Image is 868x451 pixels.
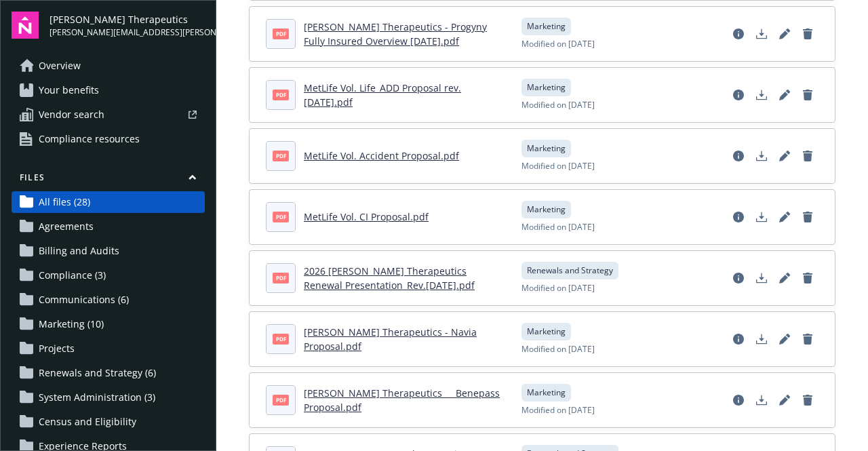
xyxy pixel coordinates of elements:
[797,328,818,350] a: Delete document
[527,20,566,33] span: Marketing
[774,267,795,289] a: Edit document
[527,142,566,155] span: Marketing
[304,149,459,162] a: MetLife Vol. Accident Proposal.pdf
[304,387,500,414] a: [PERSON_NAME] Therapeutics __ Benepass Proposal.pdf
[39,216,94,237] span: Agreements
[273,334,289,344] span: pdf
[12,338,205,359] a: Projects
[39,240,119,262] span: Billing and Audits
[728,389,749,411] a: View file details
[774,84,795,106] a: Edit document
[12,240,205,262] a: Billing and Audits
[521,282,595,294] span: Modified on [DATE]
[728,23,749,45] a: View file details
[12,313,205,335] a: Marketing (10)
[273,273,289,283] span: pdf
[527,387,566,399] span: Marketing
[527,264,613,277] span: Renewals and Strategy
[751,145,772,167] a: Download document
[39,313,104,335] span: Marketing (10)
[12,55,205,77] a: Overview
[39,387,155,408] span: System Administration (3)
[304,326,477,353] a: [PERSON_NAME] Therapeutics - Navia Proposal.pdf
[304,81,461,109] a: MetLife Vol. Life_ADD Proposal rev.[DATE].pdf
[273,151,289,161] span: pdf
[12,264,205,286] a: Compliance (3)
[12,79,205,101] a: Your benefits
[751,23,772,45] a: Download document
[797,23,818,45] a: Delete document
[12,362,205,384] a: Renewals and Strategy (6)
[12,387,205,408] a: System Administration (3)
[304,264,475,292] a: 2026 [PERSON_NAME] Therapeutics Renewal Presentation_Rev.[DATE].pdf
[39,264,106,286] span: Compliance (3)
[12,172,205,189] button: Files
[39,79,99,101] span: Your benefits
[521,160,595,172] span: Modified on [DATE]
[521,221,595,233] span: Modified on [DATE]
[774,206,795,228] a: Edit document
[39,362,156,384] span: Renewals and Strategy (6)
[751,84,772,106] a: Download document
[39,338,75,359] span: Projects
[304,20,487,47] a: [PERSON_NAME] Therapeutics - Progyny Fully Insured Overview [DATE].pdf
[751,328,772,350] a: Download document
[527,326,566,338] span: Marketing
[50,12,205,26] span: [PERSON_NAME] Therapeutics
[728,267,749,289] a: View file details
[521,99,595,111] span: Modified on [DATE]
[12,191,205,213] a: All files (28)
[797,389,818,411] a: Delete document
[797,84,818,106] a: Delete document
[751,389,772,411] a: Download document
[39,191,90,213] span: All files (28)
[12,104,205,125] a: Vendor search
[751,267,772,289] a: Download document
[12,216,205,237] a: Agreements
[751,206,772,228] a: Download document
[39,104,104,125] span: Vendor search
[12,411,205,433] a: Census and Eligibility
[521,343,595,355] span: Modified on [DATE]
[774,328,795,350] a: Edit document
[728,145,749,167] a: View file details
[12,128,205,150] a: Compliance resources
[39,411,136,433] span: Census and Eligibility
[273,395,289,405] span: pdf
[521,404,595,416] span: Modified on [DATE]
[527,81,566,94] span: Marketing
[39,128,140,150] span: Compliance resources
[797,206,818,228] a: Delete document
[304,210,429,223] a: MetLife Vol. CI Proposal.pdf
[39,289,129,311] span: Communications (6)
[774,389,795,411] a: Edit document
[728,206,749,228] a: View file details
[273,90,289,100] span: pdf
[50,12,205,39] button: [PERSON_NAME] Therapeutics[PERSON_NAME][EMAIL_ADDRESS][PERSON_NAME][DOMAIN_NAME]
[273,28,289,39] span: pdf
[797,145,818,167] a: Delete document
[774,23,795,45] a: Edit document
[39,55,81,77] span: Overview
[774,145,795,167] a: Edit document
[50,26,205,39] span: [PERSON_NAME][EMAIL_ADDRESS][PERSON_NAME][DOMAIN_NAME]
[12,289,205,311] a: Communications (6)
[521,38,595,50] span: Modified on [DATE]
[527,203,566,216] span: Marketing
[728,328,749,350] a: View file details
[728,84,749,106] a: View file details
[273,212,289,222] span: pdf
[12,12,39,39] img: navigator-logo.svg
[797,267,818,289] a: Delete document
